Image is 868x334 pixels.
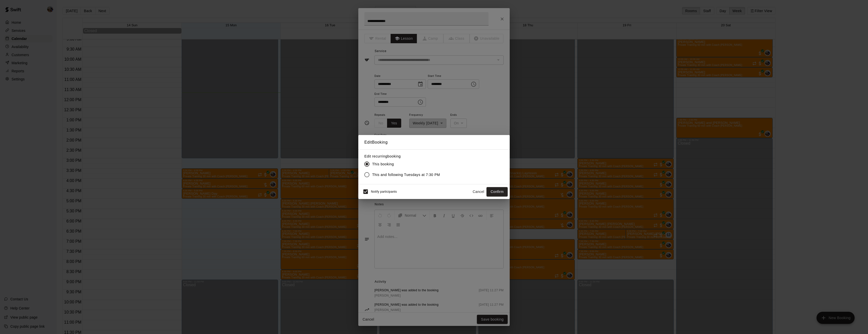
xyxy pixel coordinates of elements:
button: Confirm [486,187,508,196]
span: This and following Tuesdays at 7:30 PM [372,172,440,177]
span: This booking [372,162,394,167]
h2: Edit Booking [358,135,510,150]
label: Edit recurring booking [364,154,444,159]
button: Cancel [470,187,486,196]
span: Notify participants [371,190,397,194]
